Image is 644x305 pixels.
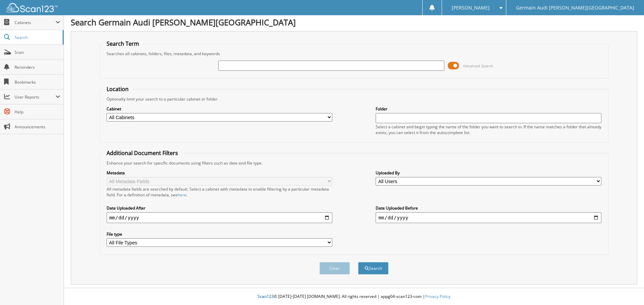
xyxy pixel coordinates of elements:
div: © [DATE]-[DATE] [DOMAIN_NAME]. All rights reserved | appg04-scan123-com | [64,288,644,305]
h1: Search Germain Audi [PERSON_NAME][GEOGRAPHIC_DATA] [71,17,637,28]
span: Reminders [15,64,60,70]
span: Advanced Search [463,63,493,68]
span: [PERSON_NAME] [452,6,490,10]
input: start [107,212,332,223]
span: Search [15,35,59,40]
img: scan123-logo-white.svg [7,3,58,12]
label: File type [107,231,332,237]
span: Announcements [15,124,60,130]
input: end [376,212,601,223]
label: Date Uploaded Before [376,205,601,211]
button: Clear [319,262,350,275]
label: Uploaded By [376,170,601,176]
span: User Reports [15,94,55,100]
span: Scan123 [258,293,274,299]
iframe: Chat Widget [610,273,644,305]
span: Bookmarks [15,79,60,85]
span: Scan [15,49,60,55]
legend: Search Term [103,40,142,47]
label: Date Uploaded After [107,205,332,211]
span: Cabinets [15,20,55,25]
div: All metadata fields are searched by default. Select a cabinet with metadata to enable filtering b... [107,186,332,198]
label: Cabinet [107,106,332,112]
legend: Additional Document Filters [103,149,181,157]
div: Optionally limit your search to a particular cabinet or folder [103,96,605,102]
label: Metadata [107,170,332,176]
a: here [178,192,186,198]
div: Select a cabinet and begin typing the name of the folder you want to search in. If the name match... [376,124,601,135]
button: Search [358,262,388,275]
div: Searches all cabinets, folders, files, metadata, and keywords [103,51,605,57]
label: Folder [376,106,601,112]
a: Privacy Policy [425,293,450,299]
div: Enhance your search for specific documents using filters such as date and file type. [103,160,605,166]
span: Help [15,109,60,115]
span: Germain Audi [PERSON_NAME][GEOGRAPHIC_DATA] [516,6,634,10]
legend: Location [103,85,132,93]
